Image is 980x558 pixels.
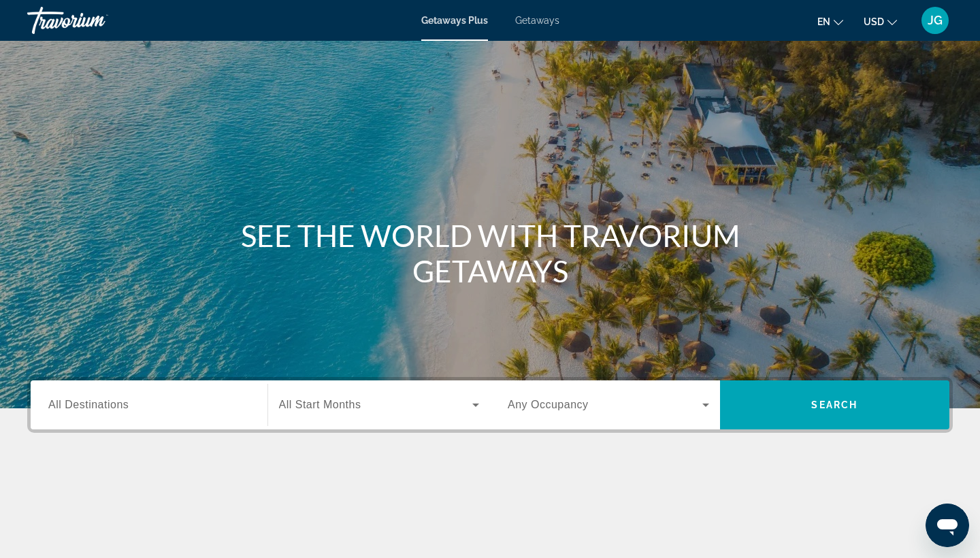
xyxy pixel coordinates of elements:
iframe: Button to launch messaging window [926,504,969,547]
span: Search [811,399,857,410]
span: All Start Months [279,399,361,410]
div: Search widget [31,380,949,429]
span: USD [864,16,884,27]
input: Select destination [48,397,250,414]
a: Getaways [515,15,559,26]
h1: SEE THE WORLD WITH TRAVORIUM GETAWAYS [235,218,745,289]
button: Change language [817,12,843,31]
span: All Destinations [48,399,129,410]
button: User Menu [917,6,953,35]
span: JG [928,14,943,27]
span: Any Occupancy [508,399,589,410]
a: Getaways Plus [421,15,488,26]
button: Change currency [864,12,897,31]
span: en [817,16,830,27]
a: Travorium [27,3,163,38]
button: Search [720,380,950,429]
